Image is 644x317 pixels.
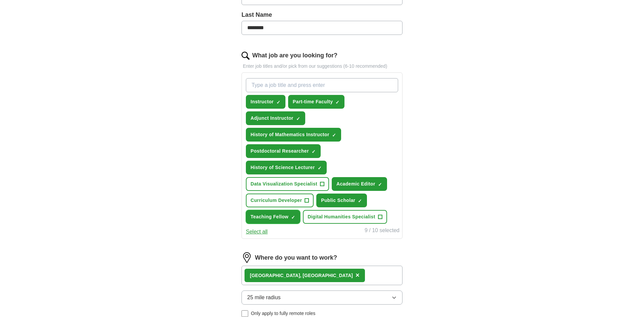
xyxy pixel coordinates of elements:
[251,197,302,204] span: Curriculum Developer
[246,111,305,125] button: Adjunct Instructor✓
[296,116,300,121] span: ✓
[250,272,353,279] div: [GEOGRAPHIC_DATA], [GEOGRAPHIC_DATA]
[291,215,295,220] span: ✓
[246,194,314,207] button: Curriculum Developer
[356,271,360,279] span: ×
[251,131,329,138] span: History of Mathematics Instructor
[246,95,285,109] button: Instructor✓
[241,252,252,263] img: location.png
[316,194,367,207] button: Public Scholar✓
[246,210,300,224] button: Teaching Fellow✓
[293,98,333,105] span: Part-time Faculty
[246,228,268,236] button: Select all
[365,226,399,236] div: 9 / 10 selected
[276,100,280,105] span: ✓
[247,294,281,302] span: 25 mile radius
[241,310,248,317] input: Only apply to fully remote roles
[251,115,293,122] span: Adjunct Instructor
[246,128,341,142] button: History of Mathematics Instructor✓
[308,213,375,220] span: Digital Humanities Specialist
[251,310,315,317] span: Only apply to fully remote roles
[252,51,337,60] label: What job are you looking for?
[336,180,375,188] span: Academic Editor
[332,133,336,138] span: ✓
[251,180,317,188] span: Data Visualization Specialist
[318,165,322,171] span: ✓
[246,177,329,191] button: Data Visualization Specialist
[356,270,360,280] button: ×
[358,198,362,204] span: ✓
[241,63,402,70] p: Enter job titles and/or pick from our suggestions (6-10 recommended)
[312,149,316,154] span: ✓
[251,164,315,171] span: History of Science Lecturer
[241,290,402,305] button: 25 mile radius
[378,182,382,187] span: ✓
[255,253,337,262] label: Where do you want to work?
[321,197,355,204] span: Public Scholar
[246,78,398,92] input: Type a job title and press enter
[246,161,327,174] button: History of Science Lecturer✓
[241,10,402,19] label: Last Name
[335,100,339,105] span: ✓
[251,213,288,220] span: Teaching Fellow
[251,98,274,105] span: Instructor
[241,52,250,60] img: search.png
[303,210,387,224] button: Digital Humanities Specialist
[251,148,309,155] span: Postdoctoral Researcher
[288,95,345,109] button: Part-time Faculty✓
[332,177,387,191] button: Academic Editor✓
[246,144,321,158] button: Postdoctoral Researcher✓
